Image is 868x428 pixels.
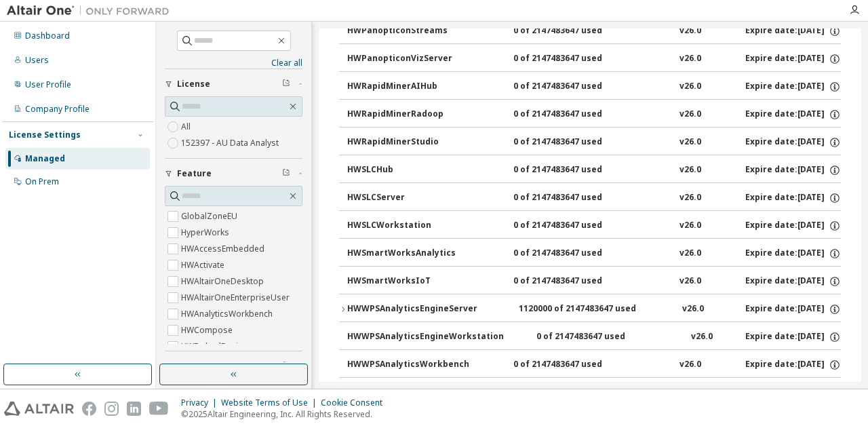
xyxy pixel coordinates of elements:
div: Website Terms of Use [221,397,321,408]
img: Altair One [7,4,176,18]
div: 0 of 2147483647 used [513,109,635,121]
p: © 2025 Altair Engineering, Inc. All Rights Reserved. [181,408,391,420]
div: v26.0 [679,248,701,260]
button: HWSLCHub0 of 2147483647 usedv26.0Expire date:[DATE] [347,155,841,185]
label: HWEmbedBasic [181,338,245,355]
span: Feature [177,168,212,179]
button: HWrData0 of 2147483647 usedv26.0Expire date:[DATE] [347,378,841,408]
div: v26.0 [679,53,701,65]
div: HWWPSAnalyticsWorkbench [347,359,469,371]
div: Expire date: [DATE] [745,109,841,121]
div: Company Profile [25,104,90,115]
span: License [177,79,210,90]
img: instagram.svg [104,402,119,416]
div: HWWPSAnalyticsEngineWorkstation [347,331,504,343]
div: v26.0 [679,220,701,232]
div: v26.0 [679,109,701,121]
label: 152397 - AU Data Analyst [181,135,281,151]
div: v26.0 [679,164,701,176]
div: HWSmartWorksAnalytics [347,248,469,260]
div: Expire date: [DATE] [745,164,841,176]
div: On Prem [25,176,59,187]
label: HWActivate [181,257,227,273]
div: 0 of 2147483647 used [513,25,635,37]
button: HWSLCServer0 of 2147483647 usedv26.0Expire date:[DATE] [347,183,841,213]
div: Expire date: [DATE] [745,136,841,149]
div: Users [25,55,49,66]
div: License Settings [9,130,81,140]
div: 0 of 2147483647 used [513,359,635,371]
label: HWAnalyticsWorkbench [181,306,275,322]
div: HWSLCServer [347,192,469,204]
div: v26.0 [679,359,701,371]
div: v26.0 [679,192,701,204]
div: Expire date: [DATE] [745,248,841,260]
div: Expire date: [DATE] [745,359,841,371]
div: HWRapidMinerAIHub [347,81,469,93]
div: HWSLCHub [347,164,469,176]
div: 0 of 2147483647 used [513,220,635,232]
div: Managed [25,153,65,164]
div: Cookie Consent [321,397,391,408]
span: Only my usage [177,361,240,372]
button: HWPanopticonVizServer0 of 2147483647 usedv26.0Expire date:[DATE] [347,44,841,74]
button: HWSmartWorksAnalytics0 of 2147483647 usedv26.0Expire date:[DATE] [347,239,841,269]
label: HWAltairOneDesktop [181,273,267,290]
div: 0 of 2147483647 used [536,331,658,343]
div: 0 of 2147483647 used [513,164,635,176]
a: Clear all [165,58,302,69]
button: HWPanopticonStreams0 of 2147483647 usedv26.0Expire date:[DATE] [347,16,841,46]
button: License [165,69,302,99]
label: GlobalZoneEU [181,208,240,225]
button: Only my usage [165,351,302,381]
div: HWSLCWorkstation [347,220,469,232]
div: HWRapidMinerRadoop [347,109,469,121]
div: v26.0 [679,136,701,149]
div: Privacy [181,397,221,408]
button: HWRapidMinerRadoop0 of 2147483647 usedv26.0Expire date:[DATE] [347,100,841,130]
button: HWSmartWorksIoT0 of 2147483647 usedv26.0Expire date:[DATE] [347,267,841,296]
div: HWRapidMinerStudio [347,136,469,149]
label: HWAccessEmbedded [181,241,267,257]
div: v26.0 [682,303,704,315]
div: Expire date: [DATE] [745,81,841,93]
button: HWWPSAnalyticsWorkbench0 of 2147483647 usedv26.0Expire date:[DATE] [347,350,841,380]
div: HWPanopticonVizServer [347,53,469,65]
div: 0 of 2147483647 used [513,248,635,260]
div: Expire date: [DATE] [745,331,841,343]
button: HWSLCWorkstation0 of 2147483647 usedv26.0Expire date:[DATE] [347,211,841,241]
div: HWSmartWorksIoT [347,275,469,288]
span: Clear filter [282,168,290,179]
div: Expire date: [DATE] [745,53,841,65]
button: HWRapidMinerStudio0 of 2147483647 usedv26.0Expire date:[DATE] [347,128,841,157]
div: v26.0 [679,25,701,37]
label: HyperWorks [181,225,232,241]
button: HWRapidMinerAIHub0 of 2147483647 usedv26.0Expire date:[DATE] [347,72,841,102]
div: 0 of 2147483647 used [513,192,635,204]
div: 1120000 of 2147483647 used [519,303,641,315]
div: v26.0 [679,275,701,288]
img: facebook.svg [82,402,96,416]
div: Dashboard [25,31,70,41]
img: linkedin.svg [127,402,141,416]
div: Expire date: [DATE] [745,275,841,288]
div: 0 of 2147483647 used [513,81,635,93]
span: Clear filter [282,79,290,90]
div: HWWPSAnalyticsEngineServer [347,303,477,315]
div: User Profile [25,79,71,90]
div: 0 of 2147483647 used [513,136,635,149]
div: 0 of 2147483647 used [513,53,635,65]
button: HWWPSAnalyticsEngineWorkstation0 of 2147483647 usedv26.0Expire date:[DATE] [347,322,841,352]
div: 0 of 2147483647 used [513,275,635,288]
img: youtube.svg [149,402,169,416]
button: HWWPSAnalyticsEngineServer1120000 of 2147483647 usedv26.0Expire date:[DATE] [339,294,841,324]
div: HWPanopticonStreams [347,25,469,37]
div: v26.0 [691,331,713,343]
img: altair_logo.svg [4,402,74,416]
div: v26.0 [679,81,701,93]
span: Clear filter [282,361,290,372]
label: HWCompose [181,322,235,338]
label: All [181,119,193,135]
div: Expire date: [DATE] [745,25,841,37]
div: Expire date: [DATE] [745,220,841,232]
